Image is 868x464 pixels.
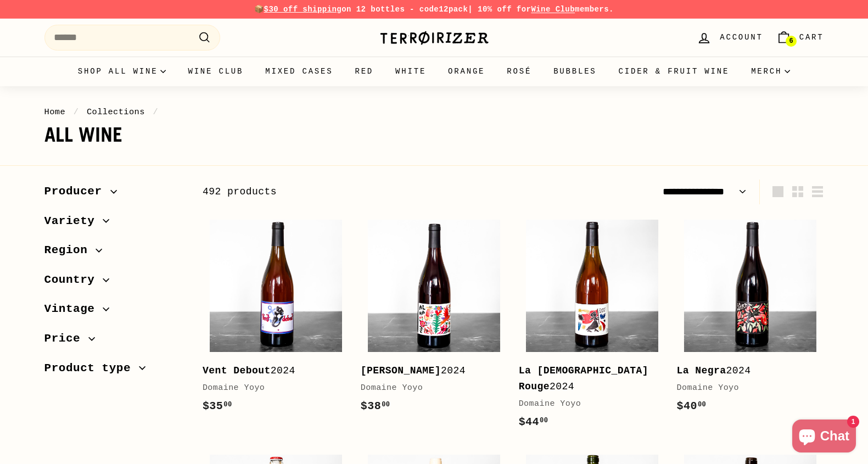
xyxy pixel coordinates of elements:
[690,21,769,54] a: Account
[44,359,139,378] span: Product type
[799,31,824,43] span: Cart
[44,212,103,231] span: Variety
[23,57,846,86] div: Primary
[203,400,232,412] span: $35
[44,209,185,239] button: Variety
[44,238,185,268] button: Region
[44,327,185,356] button: Price
[44,182,110,201] span: Producer
[437,57,496,86] a: Orange
[44,107,66,117] a: Home
[542,57,607,86] a: Bubbles
[519,416,548,428] span: $44
[361,400,390,412] span: $38
[203,365,271,376] b: Vent Debout
[531,5,575,14] a: Wine Club
[44,241,96,260] span: Region
[789,37,793,45] span: 6
[677,382,813,395] div: Domaine Yoyo
[150,107,161,117] span: /
[677,400,707,412] span: $40
[382,401,390,409] sup: 00
[540,417,548,424] sup: 00
[519,398,655,411] div: Domaine Yoyo
[44,124,824,146] h1: All wine
[44,297,185,327] button: Vintage
[677,363,813,379] div: 2024
[720,31,763,43] span: Account
[44,105,824,119] nav: breadcrumbs
[44,3,824,15] p: 📦 on 12 bottles - code | 10% off for members.
[44,300,103,318] span: Vintage
[361,363,497,379] div: 2024
[44,271,103,289] span: Country
[87,107,145,117] a: Collections
[439,5,468,14] strong: 12pack
[67,57,177,86] summary: Shop all wine
[698,401,706,409] sup: 00
[519,365,648,392] b: La [DEMOGRAPHIC_DATA] Rouge
[264,5,342,14] span: $30 off shipping
[496,57,542,86] a: Rosé
[770,21,831,54] a: Cart
[44,180,185,209] button: Producer
[203,363,339,379] div: 2024
[361,213,508,426] a: [PERSON_NAME]2024Domaine Yoyo
[361,365,441,376] b: [PERSON_NAME]
[254,57,344,86] a: Mixed Cases
[44,356,185,386] button: Product type
[519,213,666,442] a: La [DEMOGRAPHIC_DATA] Rouge2024Domaine Yoyo
[44,268,185,298] button: Country
[223,401,232,409] sup: 00
[677,213,824,426] a: La Negra2024Domaine Yoyo
[71,107,82,117] span: /
[384,57,437,86] a: White
[203,213,350,426] a: Vent Debout2024Domaine Yoyo
[344,57,384,86] a: Red
[44,329,89,348] span: Price
[519,363,655,395] div: 2024
[361,382,497,395] div: Domaine Yoyo
[740,57,801,86] summary: Merch
[608,57,741,86] a: Cider & Fruit Wine
[677,365,726,376] b: La Negra
[203,184,513,200] div: 492 products
[177,57,254,86] a: Wine Club
[203,382,339,395] div: Domaine Yoyo
[789,420,859,455] inbox-online-store-chat: Shopify online store chat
